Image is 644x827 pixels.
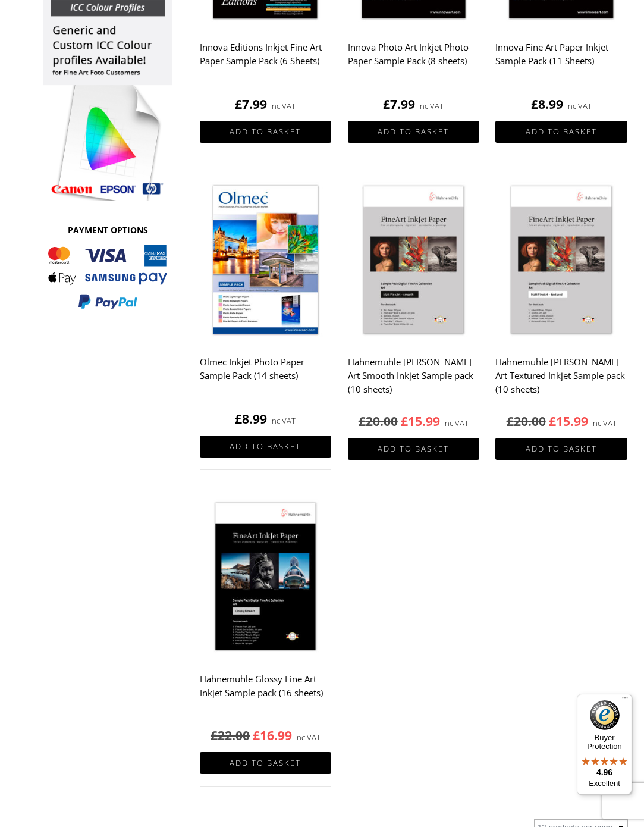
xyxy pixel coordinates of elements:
[596,768,612,777] span: 4.96
[200,351,331,399] h2: Olmec Inkjet Photo Paper Sample Pack (14 sheets)
[495,36,627,84] h2: Innova Fine Art Paper Inkjet Sample Pack (11 Sheets)
[495,178,627,343] img: Hahnemuhle Matt Fine Art Textured Inkjet Sample pack (10 sheets)
[295,731,321,744] strong: inc VAT
[495,121,627,143] a: Add to basket: “Innova Fine Art Paper Inkjet Sample Pack (11 Sheets)”
[348,178,479,430] a: Hahnemuhle [PERSON_NAME] Art Smooth Inkjet Sample pack (10 sheets) inc VAT
[348,121,479,143] a: Add to basket: “Innova Photo Art Inkjet Photo Paper Sample Pack (8 sheets)”
[359,413,366,430] span: £
[348,438,479,460] a: Add to basket: “Hahnemuhle Matt Fine Art Smooth Inkjet Sample pack (10 sheets)”
[383,96,390,112] span: £
[507,413,546,430] bdi: 20.00
[577,779,632,788] p: Excellent
[200,436,331,458] a: Add to basket: “Olmec Inkjet Photo Paper Sample Pack (14 sheets)”
[253,727,292,744] bdi: 16.99
[235,96,267,112] bdi: 7.99
[200,495,331,744] a: Hahnemuhle Glossy Fine Art Inkjet Sample pack (16 sheets) inc VAT
[507,413,514,430] span: £
[495,351,627,401] h2: Hahnemuhle [PERSON_NAME] Art Textured Inkjet Sample pack (10 sheets)
[401,413,440,430] bdi: 15.99
[443,416,469,430] strong: inc VAT
[618,694,632,708] button: Menu
[495,178,627,430] a: Hahnemuhle [PERSON_NAME] Art Textured Inkjet Sample pack (10 sheets) inc VAT
[348,351,479,401] h2: Hahnemuhle [PERSON_NAME] Art Smooth Inkjet Sample pack (10 sheets)
[200,752,331,774] a: Add to basket: “Hahnemuhle Glossy Fine Art Inkjet Sample pack (16 sheets)”
[383,96,415,112] bdi: 7.99
[359,413,398,430] bdi: 20.00
[270,99,296,113] strong: inc VAT
[253,727,260,744] span: £
[348,178,479,343] img: Hahnemuhle Matt Fine Art Smooth Inkjet Sample pack (10 sheets)
[401,413,408,430] span: £
[495,438,627,460] a: Add to basket: “Hahnemuhle Matt Fine Art Textured Inkjet Sample pack (10 sheets)”
[235,411,242,427] span: £
[566,99,592,113] strong: inc VAT
[200,668,331,715] h2: Hahnemuhle Glossy Fine Art Inkjet Sample pack (16 sheets)
[200,178,331,343] img: Olmec Inkjet Photo Paper Sample Pack (14 sheets)
[531,96,538,112] span: £
[577,694,632,795] button: Trusted Shops TrustmarkBuyer Protection4.96Excellent
[590,700,620,730] img: Trusted Shops Trustmark
[48,245,167,311] img: PAYMENT OPTIONS
[549,413,556,430] span: £
[235,96,242,112] span: £
[549,413,588,430] bdi: 15.99
[43,224,172,236] h3: PAYMENT OPTIONS
[200,36,331,84] h2: Innova Editions Inkjet Fine Art Paper Sample Pack (6 Sheets)
[211,727,218,744] span: £
[418,99,444,113] strong: inc VAT
[235,411,267,427] bdi: 8.99
[270,414,296,428] strong: inc VAT
[200,495,331,660] img: Hahnemuhle Glossy Fine Art Inkjet Sample pack (16 sheets)
[591,416,617,430] strong: inc VAT
[348,36,479,84] h2: Innova Photo Art Inkjet Photo Paper Sample Pack (8 sheets)
[200,121,331,143] a: Add to basket: “Innova Editions Inkjet Fine Art Paper Sample Pack (6 Sheets)”
[531,96,563,112] bdi: 8.99
[577,733,632,751] p: Buyer Protection
[211,727,250,744] bdi: 22.00
[200,178,331,428] a: Olmec Inkjet Photo Paper Sample Pack (14 sheets) £8.99 inc VAT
